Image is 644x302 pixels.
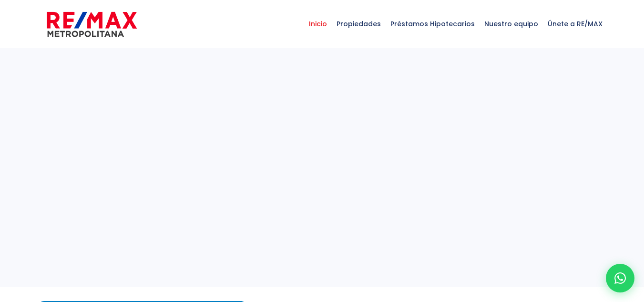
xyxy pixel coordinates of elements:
span: Propiedades [332,10,386,38]
span: Préstamos Hipotecarios [386,10,480,38]
span: Únete a RE/MAX [543,10,607,38]
span: Inicio [304,10,332,38]
img: remax-metropolitana-logo [47,10,137,39]
span: Nuestro equipo [480,10,543,38]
